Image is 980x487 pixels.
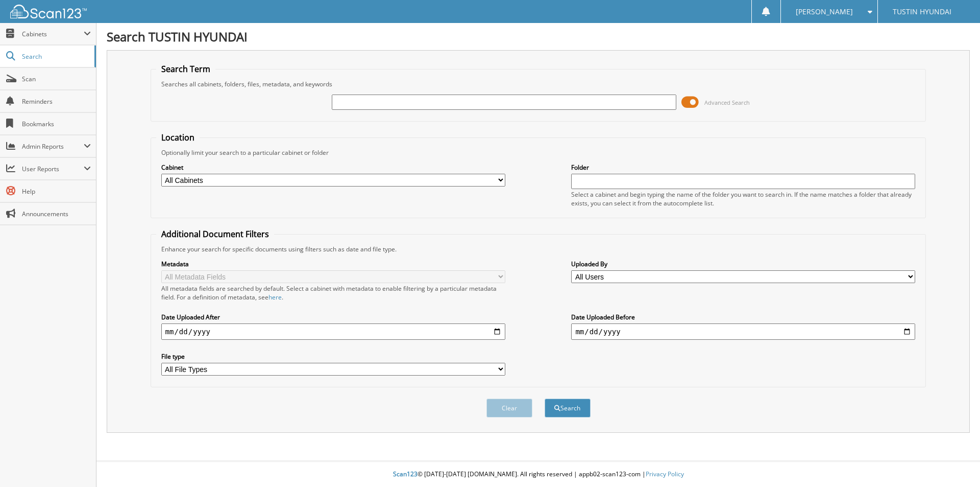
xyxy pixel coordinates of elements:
div: Enhance your search for specific documents using filters such as date and file type. [156,245,921,253]
span: [PERSON_NAME] [796,9,853,15]
label: Date Uploaded Before [571,313,915,321]
label: Uploaded By [571,260,915,268]
span: TUSTIN HYUNDAI [893,9,951,15]
div: © [DATE]-[DATE] [DOMAIN_NAME]. All rights reserved | appb02-scan123-com | [96,462,980,487]
legend: Additional Document Filters [156,228,274,240]
input: start [161,323,505,340]
div: Searches all cabinets, folders, files, metadata, and keywords [156,80,921,88]
span: Scan123 [393,470,418,478]
a: here [268,293,282,302]
div: Select a cabinet and begin typing the name of the folder you want to search in. If the name match... [571,190,915,207]
span: User Reports [22,165,84,173]
label: Date Uploaded After [161,313,505,321]
label: File type [161,352,505,361]
button: Clear [486,399,532,418]
label: Metadata [161,260,505,268]
div: Optionally limit your search to a particular cabinet or folder [156,148,921,157]
span: Search [22,52,89,61]
span: Bookmarks [22,120,91,128]
span: Admin Reports [22,142,84,151]
span: Reminders [22,97,91,106]
label: Folder [571,163,915,172]
span: Advanced Search [704,99,750,106]
span: Cabinets [22,30,84,38]
span: Help [22,187,91,196]
span: Scan [22,75,91,83]
input: end [571,323,915,340]
legend: Search Term [156,63,215,75]
span: Announcements [22,210,91,218]
legend: Location [156,132,200,143]
img: scan123-logo-white.svg [10,5,87,18]
a: Privacy Policy [646,470,684,478]
div: All metadata fields are searched by default. Select a cabinet with metadata to enable filtering b... [161,284,505,302]
label: Cabinet [161,163,505,172]
h1: Search TUSTIN HYUNDAI [107,28,970,45]
button: Search [545,399,591,418]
